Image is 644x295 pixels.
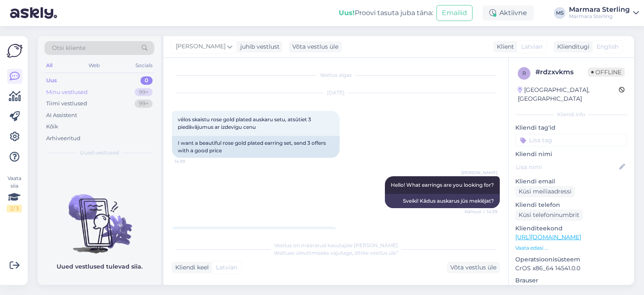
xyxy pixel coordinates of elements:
img: Askly Logo [7,43,23,59]
div: [DATE] [172,89,500,97]
span: [PERSON_NAME] [176,42,226,51]
span: Nähtud ✓ 14:39 [465,209,497,215]
p: Kliendi tag'id [515,123,627,132]
p: Operatsioonisüsteem [515,255,627,264]
div: Marmara Sterling [569,6,630,13]
div: Küsi telefoninumbrit [515,209,583,221]
div: Marmara Sterling [569,13,630,20]
span: English [597,42,618,51]
p: Kliendi telefon [515,201,627,209]
div: 0 [140,76,153,85]
div: All [44,60,54,71]
span: r [522,70,526,76]
div: Klient [493,42,514,51]
div: MS [554,7,566,19]
div: Võta vestlus üle [447,262,500,273]
div: Uus [46,76,57,85]
div: Minu vestlused [46,88,88,97]
span: vēlos skaistu rose gold plated auskaru setu, atsūtiet 3 piedāvājumus ar izdevīgu cenu [178,116,312,130]
img: No chats [38,179,161,255]
div: I want a beautiful rose gold plated earring set, send 3 offers with a good price [172,136,340,158]
p: Kliendi nimi [515,150,627,159]
span: Vestlus on määratud kasutajale [PERSON_NAME] [274,242,398,248]
span: [PERSON_NAME] [461,170,497,176]
button: Emailid [436,5,473,21]
span: Uued vestlused [80,149,119,157]
div: Vaata siia [7,175,22,212]
input: Lisa nimi [516,162,618,172]
div: 99+ [135,99,153,108]
div: Küsi meiliaadressi [515,186,575,197]
span: Vestluse ülevõtmiseks vajutage [274,250,398,256]
i: „Võtke vestlus üle” [352,250,398,256]
p: Vaata edasi ... [515,244,627,252]
p: Kliendi email [515,177,627,186]
span: Latvian [521,42,543,51]
div: Socials [134,60,154,71]
div: Proovi tasuta juba täna: [339,8,433,18]
a: Marmara SterlingMarmara Sterling [569,6,639,20]
span: Offline [588,68,625,77]
div: juhib vestlust [237,42,280,51]
div: 99+ [135,88,153,97]
p: Brauser [515,276,627,285]
a: [URL][DOMAIN_NAME] [515,233,581,241]
span: Hello! What earrings are you looking for? [391,182,494,188]
span: Otsi kliente [52,44,86,52]
p: Uued vestlused tulevad siia. [57,262,143,271]
div: # rdzxvkms [535,67,588,77]
div: [GEOGRAPHIC_DATA], [GEOGRAPHIC_DATA] [518,86,619,103]
div: Kõik [46,123,58,131]
div: Sveiki! Kādus auskarus jūs meklējat? [385,194,500,208]
div: Web [87,60,101,71]
p: CrOS x86_64 14541.0.0 [515,264,627,273]
div: Võta vestlus üle [289,41,342,52]
div: Klienditugi [554,42,589,51]
div: Vestlus algas [172,71,500,79]
div: Tiimi vestlused [46,99,87,108]
p: Klienditeekond [515,224,627,233]
span: 14:39 [174,158,206,164]
div: AI Assistent [46,111,77,120]
div: Aktiivne [483,5,534,21]
div: 2 / 3 [7,205,22,212]
div: Arhiveeritud [46,134,80,143]
div: Kliendi info [515,111,627,118]
div: Kliendi keel [172,263,209,272]
input: Lisa tag [515,134,627,146]
span: Latvian [216,263,237,272]
b: Uus! [339,9,355,17]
